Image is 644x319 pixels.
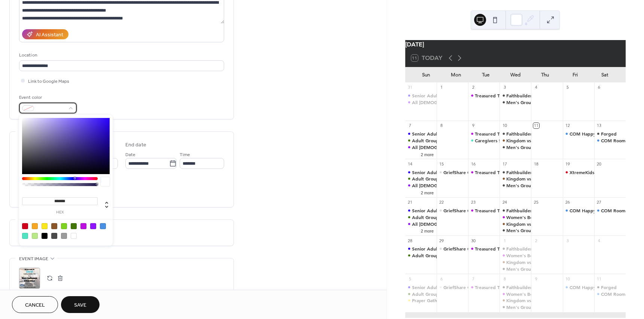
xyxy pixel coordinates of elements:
div: Kingdom vs Culture, “Living the Kingdom Way” [500,259,531,265]
span: Link to Google Maps [28,78,69,85]
div: COM Room Visits [601,137,638,144]
div: 6 [439,276,445,282]
div: 14 [408,161,413,167]
div: Kingdom vs Culture, “Living the Kingdom Way” [500,297,531,304]
div: All Church Immersion: The Book of Revelation [405,144,437,151]
div: #417505 [71,223,77,229]
div: All [DEMOGRAPHIC_DATA] Immersion: The [DEMOGRAPHIC_DATA] [412,144,555,151]
div: COM Happy Hour at Linden Grove [563,284,594,291]
div: Adult Group Life [412,291,448,297]
div: 10 [565,276,571,282]
div: 6 [596,85,602,90]
div: 11 [596,276,602,282]
div: 21 [408,200,413,205]
div: Location [19,51,223,59]
div: Tue [471,67,501,82]
div: #000000 [42,233,48,239]
div: 25 [533,200,539,205]
div: 11 [533,123,539,128]
div: Senior Adult Sunday School [405,131,437,137]
div: Women's Book Study [500,291,531,297]
div: 7 [408,123,413,128]
div: 7 [470,276,476,282]
div: Treasured Times [475,92,509,99]
div: AI Assistant [36,31,63,39]
div: COM Room Visits [594,137,626,144]
div: Senior Adult [DATE] School [412,207,470,214]
div: 27 [596,200,602,205]
div: #9013FE [90,223,96,229]
div: ; [19,268,40,289]
button: 2 more [418,189,437,195]
div: #8B572A [51,223,57,229]
div: Faithbuilders [500,169,531,176]
div: Faithbuilders [506,92,534,99]
div: Kingdom vs Culture, “Living the Kingdom Way” [500,176,531,182]
div: All [DEMOGRAPHIC_DATA] Immersion: The [DEMOGRAPHIC_DATA] [412,99,555,106]
div: Faithbuilders [500,246,531,252]
div: 4 [533,85,539,90]
div: GriefShare Group [443,169,481,176]
div: 5 [565,85,571,90]
div: Women's Book Study [500,214,531,221]
div: Women's Book Study [500,252,531,259]
div: #FFFFFF [71,233,77,239]
div: COM Room Visits [601,207,638,214]
button: Cancel [12,296,58,313]
div: Senior Adult [DATE] School [412,246,470,252]
div: All Church Immersion: The Book of Revelation [405,99,437,106]
div: #4A90E2 [100,223,106,229]
div: 1 [439,85,445,90]
div: Adult Group Life [405,291,437,297]
div: Senior Adult [DATE] School [412,169,470,176]
div: Sun [411,67,441,82]
div: Kingdom vs Culture, “Living the Kingdom Way” [506,176,608,182]
div: GriefShare Group [443,246,481,252]
div: Treasured Times [468,284,500,291]
div: Faithbuilders [500,207,531,214]
div: Senior Adult Sunday School [405,169,437,176]
div: Kingdom vs Culture, “Living the Kingdom Way” [500,137,531,144]
div: 1 [502,238,507,243]
div: All Church Immersion: The Book of Revelation [405,221,437,227]
div: 9 [470,123,476,128]
div: Treasured Times [468,131,500,137]
div: Faithbuilders [500,284,531,291]
div: #50E3C2 [22,233,28,239]
div: All [DEMOGRAPHIC_DATA] Immersion: The [DEMOGRAPHIC_DATA] [412,221,555,227]
div: Forged [601,131,617,137]
div: 26 [565,200,571,205]
div: 13 [596,123,602,128]
div: 9 [533,276,539,282]
div: Adult Group Life [405,214,437,221]
div: COM Room Visits [601,291,638,297]
div: Caregivers Support Group [475,137,531,144]
div: Men's Group Life [500,144,531,151]
div: Men's Group Life [500,182,531,189]
div: 30 [470,238,476,243]
div: Women's Book Study [506,252,552,259]
div: Faithbuilders [506,246,534,252]
div: All [DEMOGRAPHIC_DATA] Immersion: The [DEMOGRAPHIC_DATA] [412,182,555,189]
div: GriefShare Group [437,169,468,176]
div: Faithbuilders [506,207,534,214]
div: XtremeKids Edge Event [570,169,620,176]
div: Senior Adult Sunday School [405,246,437,252]
div: Adult Group Life [412,214,448,221]
div: Treasured Times [468,246,500,252]
div: [DATE] [405,40,626,49]
div: Faithbuilders [506,284,534,291]
div: GriefShare Group [437,246,468,252]
div: COM Happy Hour at Linden Grove [563,131,594,137]
span: Date [125,151,135,159]
div: Treasured Times [468,92,500,99]
div: 2 [470,85,476,90]
div: Women's Book Study [506,291,552,297]
div: 28 [408,238,413,243]
div: #BD10E0 [80,223,86,229]
div: Men's Group Life [500,227,531,234]
div: #F8E71C [42,223,48,229]
div: GriefShare Group [443,207,481,214]
div: Senior Adult Sunday School [405,207,437,214]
